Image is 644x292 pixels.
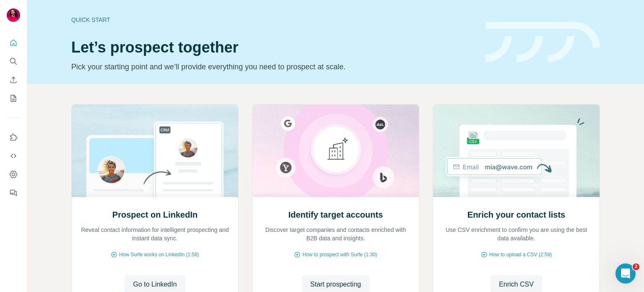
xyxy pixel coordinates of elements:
p: Pick your starting point and we’ll provide everything you need to prospect at scale. [71,61,475,73]
img: Prospect on LinkedIn [71,105,239,197]
img: Avatar [7,8,20,22]
img: banner [486,22,600,63]
span: How to upload a CSV (2:59) [489,251,552,258]
p: Discover target companies and contacts enriched with B2B data and insights. [261,226,410,242]
div: Quick start [71,16,475,24]
button: Dashboard [7,167,20,182]
button: Enrich CSV [7,72,20,87]
span: How to prospect with Surfe (1:30) [302,251,377,258]
button: Use Surfe on LinkedIn [7,130,20,145]
span: Start prospecting [310,279,361,289]
button: My lists [7,91,20,106]
h2: Enrich your contact lists [467,209,565,221]
button: Search [7,54,20,69]
h2: Prospect on LinkedIn [112,209,197,221]
span: Enrich CSV [499,279,534,289]
h1: Let’s prospect together [71,39,475,56]
p: Use CSV enrichment to confirm you are using the best data available. [441,226,591,242]
span: 2 [633,263,639,270]
span: Go to LinkedIn [133,279,177,289]
img: Identify target accounts [252,105,419,197]
p: Reveal contact information for intelligent prospecting and instant data sync. [80,226,230,242]
span: How Surfe works on LinkedIn (1:58) [119,251,199,258]
button: Use Surfe API [7,148,20,163]
button: Quick start [7,35,20,50]
button: Feedback [7,185,20,200]
iframe: Intercom live chat [615,263,636,284]
img: Enrich your contact lists [433,105,600,197]
h2: Identify target accounts [288,209,383,221]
